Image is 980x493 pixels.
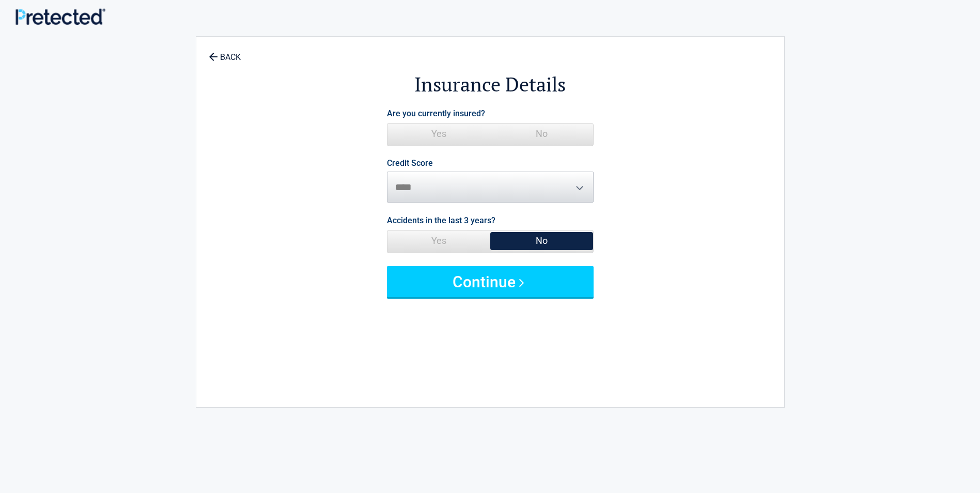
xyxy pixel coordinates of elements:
[387,266,594,297] button: Continue
[15,8,105,24] img: Main Logo
[387,124,490,144] span: Yes
[207,43,243,61] a: BACK
[387,230,490,251] span: Yes
[490,230,593,251] span: No
[387,213,495,227] label: Accidents in the last 3 years?
[387,159,433,167] label: Credit Score
[490,124,593,144] span: No
[387,106,485,120] label: Are you currently insured?
[253,71,727,98] h2: Insurance Details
